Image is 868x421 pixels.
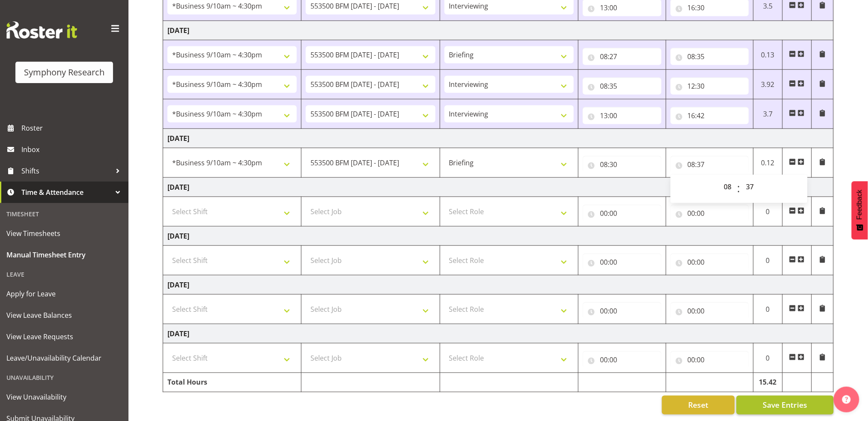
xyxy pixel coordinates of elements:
td: 0.13 [753,40,782,70]
input: Click to select... [583,351,661,368]
a: View Leave Requests [2,326,126,347]
button: Feedback - Show survey [852,181,868,239]
td: 3.7 [753,99,782,129]
input: Click to select... [583,107,661,124]
a: View Unavailability [2,386,126,408]
span: Feedback [856,190,864,220]
input: Click to select... [583,205,661,222]
span: : [737,178,740,200]
td: [DATE] [163,129,834,148]
span: View Leave Requests [6,330,122,343]
td: 0 [753,197,782,227]
a: View Timesheets [2,223,126,244]
span: Leave/Unavailability Calendar [6,352,122,364]
td: 15.42 [753,373,782,392]
a: Manual Timesheet Entry [2,244,126,266]
td: 0 [753,246,782,275]
input: Click to select... [583,48,661,65]
input: Click to select... [671,156,749,173]
img: help-xxl-2.png [842,395,851,404]
input: Click to select... [671,351,749,368]
span: Shifts [21,164,111,177]
td: 0 [753,343,782,373]
input: Click to select... [671,78,749,95]
span: Apply for Leave [6,287,122,300]
div: Leave [2,266,126,283]
td: [DATE] [163,178,834,197]
a: View Leave Balances [2,305,126,326]
td: 0.12 [753,148,782,178]
button: Save Entries [737,396,834,415]
input: Click to select... [583,254,661,271]
span: View Timesheets [6,227,122,240]
span: Inbox [21,143,124,156]
input: Click to select... [671,254,749,271]
span: Roster [21,122,124,134]
a: Leave/Unavailability Calendar [2,347,126,369]
td: Total Hours [163,373,301,392]
span: Save Entries [763,400,807,411]
span: Reset [688,400,708,411]
span: View Unavailability [6,391,122,403]
td: [DATE] [163,324,834,343]
input: Click to select... [671,302,749,319]
img: Rosterit website logo [6,21,77,39]
input: Click to select... [583,78,661,95]
input: Click to select... [671,107,749,124]
td: [DATE] [163,275,834,295]
input: Click to select... [583,156,661,173]
td: 0 [753,295,782,324]
td: [DATE] [163,21,834,40]
input: Click to select... [671,48,749,65]
span: Time & Attendance [21,186,111,199]
span: Manual Timesheet Entry [6,248,122,261]
a: Apply for Leave [2,283,126,305]
td: 3.92 [753,70,782,99]
span: View Leave Balances [6,309,122,322]
div: Unavailability [2,369,126,386]
td: [DATE] [163,227,834,246]
button: Reset [662,396,735,415]
input: Click to select... [671,205,749,222]
input: Click to select... [583,302,661,319]
div: Timesheet [2,205,126,223]
div: Symphony Research [24,66,104,79]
